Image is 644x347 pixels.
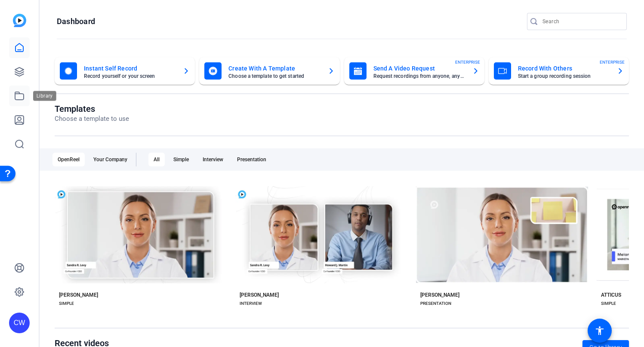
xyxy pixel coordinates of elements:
[168,153,194,166] div: Simple
[518,74,610,79] mat-card-subtitle: Start a group recording session
[52,153,85,166] div: OpenReel
[240,300,262,307] div: INTERVIEW
[13,14,26,27] img: blue-gradient.svg
[420,300,451,307] div: PRESENTATION
[9,313,30,333] div: CW
[199,57,339,85] button: Create With A TemplateChoose a template to get started
[601,292,621,298] div: ATTICUS
[601,300,616,307] div: SIMPLE
[595,326,605,336] mat-icon: accessibility
[232,153,271,166] div: Presentation
[84,74,176,79] mat-card-subtitle: Record yourself or your screen
[197,153,228,166] div: Interview
[57,16,95,27] h1: Dashboard
[55,114,129,124] p: Choose a template to use
[228,63,320,74] mat-card-title: Create With A Template
[55,104,129,114] h1: Templates
[455,59,480,65] span: ENTERPRISE
[59,300,74,307] div: SIMPLE
[373,63,465,74] mat-card-title: Send A Video Request
[489,57,629,85] button: Record With OthersStart a group recording sessionENTERPRISE
[148,153,165,166] div: All
[600,59,625,65] span: ENTERPRISE
[420,292,459,298] div: [PERSON_NAME]
[240,292,279,298] div: [PERSON_NAME]
[542,16,620,27] input: Search
[55,57,195,85] button: Instant Self RecordRecord yourself or your screen
[373,74,465,79] mat-card-subtitle: Request recordings from anyone, anywhere
[33,91,57,101] div: Library
[84,63,176,74] mat-card-title: Instant Self Record
[88,153,132,166] div: Your Company
[59,292,98,298] div: [PERSON_NAME]
[228,74,320,79] mat-card-subtitle: Choose a template to get started
[518,63,610,74] mat-card-title: Record With Others
[344,57,484,85] button: Send A Video RequestRequest recordings from anyone, anywhereENTERPRISE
